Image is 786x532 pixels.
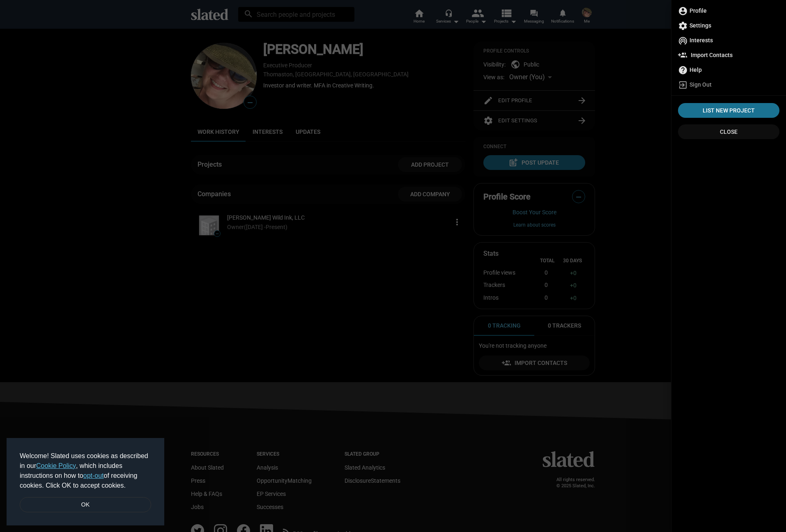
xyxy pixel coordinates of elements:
[678,33,779,48] span: Interests
[83,472,104,479] a: opt-out
[678,18,779,33] span: Settings
[678,21,688,31] mat-icon: settings
[678,103,779,118] a: List New Project
[20,451,151,491] span: Welcome! Slated uses cookies as described in our , which includes instructions on how to of recei...
[675,77,783,92] a: Sign Out
[675,33,783,48] a: Interests
[678,77,779,92] span: Sign Out
[36,462,76,469] a: Cookie Policy
[678,6,688,16] mat-icon: account_circle
[7,438,164,526] div: cookieconsent
[678,48,779,62] span: Import Contacts
[675,48,783,62] a: Import Contacts
[678,65,688,75] mat-icon: help
[678,124,779,139] button: Close
[685,124,773,139] span: Close
[675,3,783,18] a: Profile
[678,80,688,90] mat-icon: exit_to_app
[675,62,783,77] a: Help
[20,497,151,513] a: dismiss cookie message
[678,3,779,18] span: Profile
[681,103,776,118] span: List New Project
[675,18,783,33] a: Settings
[678,36,688,46] mat-icon: wifi_tethering
[678,62,779,77] span: Help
